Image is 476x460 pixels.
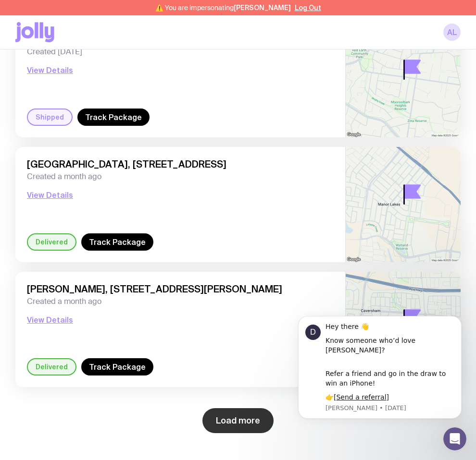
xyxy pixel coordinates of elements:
a: AL [443,24,461,41]
span: Created a month ago [27,297,334,306]
button: Log Out [295,4,321,12]
span: Created [DATE] [27,47,334,57]
span: Created a month ago [27,172,334,182]
span: [PERSON_NAME], [STREET_ADDRESS][PERSON_NAME] [27,283,334,295]
iframe: Intercom live chat [443,427,466,450]
img: staticmap [346,272,461,387]
button: Load more [202,408,274,433]
button: View Details [27,64,73,76]
div: Delivered [27,358,76,375]
a: Track Package [81,358,153,375]
button: View Details [27,314,73,326]
a: Track Package [77,109,150,126]
a: Track Package [81,233,153,251]
iframe: Intercom notifications message [284,311,476,434]
span: [GEOGRAPHIC_DATA], [STREET_ADDRESS] [27,158,334,170]
img: staticmap [346,147,461,262]
div: Shipped [27,109,73,126]
span: [PERSON_NAME] [234,4,291,12]
button: View Details [27,189,73,201]
span: ⚠️ You are impersonating [155,4,291,12]
div: Delivered [27,233,76,251]
img: staticmap [346,22,461,137]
